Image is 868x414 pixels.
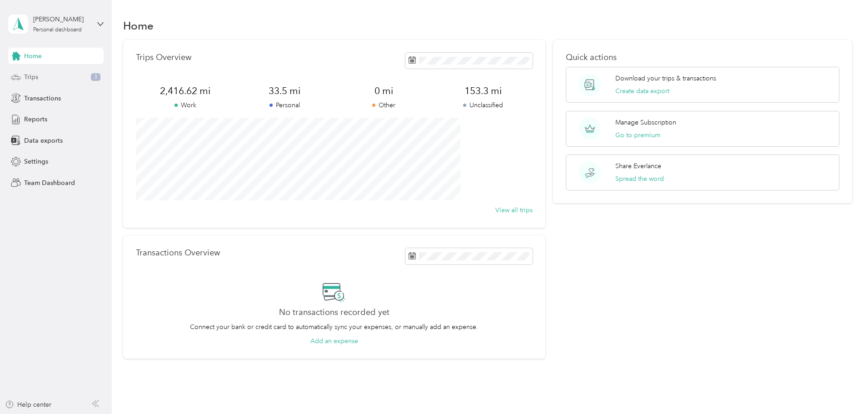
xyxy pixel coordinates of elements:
[615,118,676,127] p: Manage Subscription
[24,72,38,82] span: Trips
[24,157,48,166] span: Settings
[33,27,82,33] div: Personal dashboard
[433,85,532,97] span: 153.3 mi
[310,336,358,346] button: Add an expense
[495,205,533,215] button: View all trips
[235,85,334,97] span: 33.5 mi
[235,100,334,110] p: Personal
[136,100,235,110] p: Work
[615,130,660,140] button: Go to premium
[33,15,90,24] div: [PERSON_NAME]
[24,136,63,145] span: Data exports
[123,21,154,30] h1: Home
[136,248,220,258] p: Transactions Overview
[24,178,75,188] span: Team Dashboard
[136,53,191,62] p: Trips Overview
[615,74,716,83] p: Download your trips & transactions
[334,100,433,110] p: Other
[24,51,42,61] span: Home
[24,115,47,124] span: Reports
[615,161,661,171] p: Share Everlance
[566,53,839,62] p: Quick actions
[24,94,61,103] span: Transactions
[615,174,664,184] button: Spread the word
[279,308,389,317] h2: No transactions recorded yet
[5,400,51,409] button: Help center
[433,100,532,110] p: Unclassified
[91,73,100,81] span: 3
[190,322,478,332] p: Connect your bank or credit card to automatically sync your expenses, or manually add an expense.
[817,363,868,414] iframe: Everlance-gr Chat Button Frame
[615,86,669,96] button: Create data export
[334,85,433,97] span: 0 mi
[136,85,235,97] span: 2,416.62 mi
